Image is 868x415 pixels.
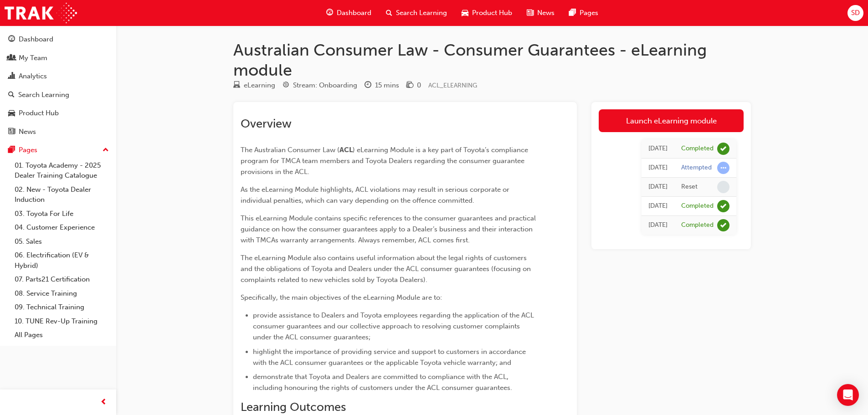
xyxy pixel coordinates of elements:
[8,36,15,44] span: guage-icon
[717,181,729,193] span: learningRecordVerb_NONE-icon
[569,7,576,19] span: pages-icon
[717,219,729,231] span: learningRecordVerb_COMPLETE-icon
[11,300,113,314] a: 09. Technical Training
[648,201,668,211] div: Thu Jan 12 2023 00:00:00 GMT+1000 (Australian Eastern Standard Time)
[241,400,346,414] span: Learning Outcomes
[233,80,275,91] div: Type
[406,82,413,90] span: money-icon
[8,109,15,118] span: car-icon
[580,8,598,18] span: Pages
[19,71,47,82] div: Analytics
[241,146,530,176] span: ) eLearning Module is a key part of Toyota’s compliance program for TMCA team members and Toyota ...
[4,142,113,159] button: Pages
[8,72,15,81] span: chart-icon
[326,7,333,19] span: guage-icon
[241,214,538,244] span: This eLearning Module contains specific references to the consumer guarantees and practical guida...
[11,287,113,301] a: 08. Service Training
[100,397,107,408] span: prev-icon
[648,143,668,154] div: Fri Aug 22 2025 12:59:24 GMT+1000 (Australian Eastern Standard Time)
[681,221,714,230] div: Completed
[4,50,113,67] a: My Team
[717,200,729,212] span: learningRecordVerb_COMPLETE-icon
[472,8,512,18] span: Product Hub
[11,314,113,328] a: 10. TUNE Rev-Up Training
[851,8,860,18] span: SD
[11,248,113,272] a: 06. Electrification (EV & Hybrid)
[386,7,392,19] span: search-icon
[241,185,511,205] span: As the eLearning Module highlights, ACL violations may result in serious corporate or individual ...
[375,80,399,91] div: 15 mins
[681,144,714,153] div: Completed
[648,163,668,173] div: Fri Aug 22 2025 12:57:11 GMT+1000 (Australian Eastern Standard Time)
[241,254,533,284] span: The eLearning Module also contains useful information about the legal rights of customers and the...
[681,183,698,191] div: Reset
[4,105,113,122] a: Product Hub
[537,8,555,18] span: News
[103,144,109,156] span: up-icon
[837,384,859,406] div: Open Intercom Messenger
[527,7,534,19] span: news-icon
[241,117,292,131] span: Overview
[648,182,668,192] div: Fri Aug 22 2025 12:57:10 GMT+1000 (Australian Eastern Standard Time)
[406,80,421,91] div: Price
[462,7,468,19] span: car-icon
[717,162,729,174] span: learningRecordVerb_ATTEMPT-icon
[562,4,606,22] a: pages-iconPages
[19,127,36,137] div: News
[233,40,751,80] h1: Australian Consumer Law - Consumer Guarantees - eLearning module
[428,82,477,89] span: Learning resource code
[19,108,59,118] div: Product Hub
[8,146,15,154] span: pages-icon
[365,80,399,91] div: Duration
[241,146,339,154] span: The Australian Consumer Law (
[8,128,15,136] span: news-icon
[8,91,15,99] span: search-icon
[233,82,240,90] span: learningResourceType_ELEARNING-icon
[253,348,528,367] span: highlight the importance of providing service and support to customers in accordance with the ACL...
[5,3,77,23] img: Trak
[4,31,113,48] a: Dashboard
[253,311,536,341] span: provide assistance to Dealers and Toyota employees regarding the application of the ACL consumer ...
[717,143,729,155] span: learningRecordVerb_COMPLETE-icon
[11,328,113,342] a: All Pages
[19,145,37,155] div: Pages
[244,80,275,91] div: eLearning
[339,146,353,154] span: ACL
[4,87,113,103] a: Search Learning
[365,82,371,90] span: clock-icon
[293,80,357,91] div: Stream: Onboarding
[241,293,442,302] span: Specifically, the main objectives of the eLearning Module are to:
[379,4,454,22] a: search-iconSearch Learning
[19,53,47,63] div: My Team
[11,272,113,287] a: 07. Parts21 Certification
[4,123,113,140] a: News
[11,220,113,235] a: 04. Customer Experience
[319,4,379,22] a: guage-iconDashboard
[417,80,421,91] div: 0
[681,202,714,210] div: Completed
[11,207,113,221] a: 03. Toyota For Life
[18,90,69,100] div: Search Learning
[337,8,371,18] span: Dashboard
[8,54,15,62] span: people-icon
[4,29,113,142] button: DashboardMy TeamAnalyticsSearch LearningProduct HubNews
[11,183,113,207] a: 02. New - Toyota Dealer Induction
[253,373,512,392] span: demonstrate that Toyota and Dealers are committed to compliance with the ACL, including honouring...
[282,80,357,91] div: Stream
[396,8,447,18] span: Search Learning
[519,4,562,22] a: news-iconNews
[847,5,863,21] button: SD
[454,4,519,22] a: car-iconProduct Hub
[282,82,289,90] span: target-icon
[11,159,113,183] a: 01. Toyota Academy - 2025 Dealer Training Catalogue
[599,109,744,132] a: Launch eLearning module
[4,68,113,85] a: Analytics
[11,235,113,249] a: 05. Sales
[19,34,53,45] div: Dashboard
[681,164,712,172] div: Attempted
[648,220,668,231] div: Tue Jul 05 2022 00:00:00 GMT+1000 (Australian Eastern Standard Time)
